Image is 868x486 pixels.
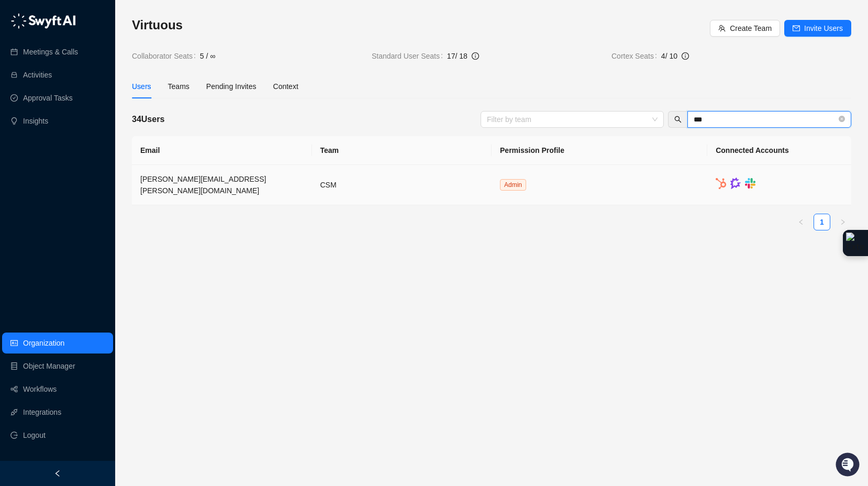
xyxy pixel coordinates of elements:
li: Previous Page [793,214,809,230]
a: 📚Docs [6,142,43,161]
li: Next Page [834,214,851,230]
span: Docs [21,147,39,157]
img: 5124521997842_fc6d7dfcefe973c2e489_88.png [10,95,29,114]
span: Invite Users [804,23,843,34]
img: Swyft AI [10,10,31,31]
p: Welcome 👋 [10,42,191,59]
div: Users [132,81,151,92]
keeper-lock: Open Keeper Popup [823,113,836,126]
h5: 34 Users [132,113,164,126]
span: Cortex Seats [611,50,661,62]
a: Meetings & Calls [23,41,78,62]
img: Extension Icon [846,233,865,253]
div: 📚 [10,148,19,156]
th: Email [132,136,312,165]
span: info-circle [472,52,479,60]
span: Collaborator Seats [132,50,200,62]
a: Workflows [23,379,57,400]
button: Create Team [710,20,780,37]
div: 📶 [47,148,55,156]
span: Pylon [104,172,127,180]
span: [PERSON_NAME][EMAIL_ADDRESS][PERSON_NAME][DOMAIN_NAME] [140,175,266,195]
h3: Virtuous [132,17,710,34]
span: left [798,219,804,225]
span: info-circle [682,52,689,60]
img: hubspot-DkpyWjJb.png [716,178,726,189]
span: 17 / 18 [447,52,468,60]
span: Admin [500,179,526,191]
span: search [674,116,682,123]
span: close-circle [839,116,845,122]
button: Invite Users [784,20,851,37]
img: slack-Cn3INd-T.png [745,178,755,189]
span: Logout [23,425,46,446]
td: CSM [312,165,492,205]
a: 📶Status [43,142,85,161]
span: Pending Invites [206,82,257,91]
span: left [54,470,61,477]
img: logo-05li4sbe.png [10,13,76,29]
a: Integrations [23,402,61,423]
button: left [793,214,809,230]
span: 5 / ∞ [200,50,215,62]
a: Object Manager [23,356,75,377]
a: Activities [23,64,52,85]
iframe: Open customer support [834,451,863,480]
span: close-circle [839,115,845,125]
th: Team [312,136,492,165]
a: Powered byPylon [74,172,127,180]
a: Organization [23,333,64,354]
span: team [718,25,726,32]
span: right [840,219,846,225]
span: Create Team [730,23,772,34]
a: Insights [23,111,48,131]
div: Start new chat [36,95,172,105]
button: Start new chat [178,98,191,111]
span: mail [793,25,800,32]
button: right [834,214,851,230]
a: Approval Tasks [23,87,73,108]
li: 1 [814,214,830,230]
span: 4 / 10 [661,52,677,60]
div: We're available if you need us! [36,105,132,114]
span: logout [10,432,18,439]
th: Permission Profile [492,136,707,165]
div: Context [273,81,298,92]
div: Teams [168,81,190,92]
span: Status [58,147,81,157]
th: Connected Accounts [707,136,851,165]
a: 1 [814,214,830,230]
h2: How can we help? [10,59,191,75]
span: Standard User Seats [372,50,447,62]
img: gong-Dwh8HbPa.png [730,178,741,189]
